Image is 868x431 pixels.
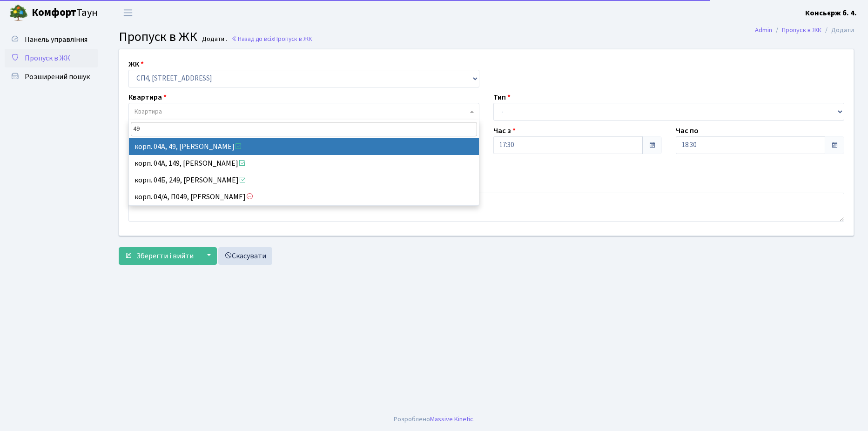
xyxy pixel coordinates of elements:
[805,8,857,18] b: Консьєрж б. 4.
[821,25,854,35] li: Додати
[129,189,479,205] li: корп. 04/А, П049, [PERSON_NAME]
[129,138,479,155] li: корп. 04А, 49, [PERSON_NAME]
[135,107,162,116] span: Квартира
[128,92,167,103] label: Квартира
[129,155,479,172] li: корп. 04А, 149, [PERSON_NAME]
[9,4,28,22] img: logo.png
[136,251,194,261] span: Зберегти і вийти
[119,247,200,265] button: Зберегти і вийти
[805,7,857,19] a: Консьєрж б. 4.
[25,53,70,63] span: Пропуск в ЖК
[25,72,90,82] span: Розширений пошук
[394,414,475,424] div: Розроблено .
[119,27,197,46] span: Пропуск в ЖК
[200,35,227,43] small: Додати .
[782,25,821,35] a: Пропуск в ЖК
[128,59,144,70] label: ЖК
[5,67,98,86] a: Розширений пошук
[5,30,98,49] a: Панель управління
[493,125,516,136] label: Час з
[25,34,87,45] span: Панель управління
[430,414,473,424] a: Massive Kinetic
[755,25,772,35] a: Admin
[32,5,98,21] span: Таун
[493,92,511,103] label: Тип
[5,49,98,67] a: Пропуск в ЖК
[274,34,312,43] span: Пропуск в ЖК
[129,172,479,189] li: корп. 04Б, 249, [PERSON_NAME]
[741,20,868,40] nav: breadcrumb
[231,34,312,43] a: Назад до всіхПропуск в ЖК
[676,125,699,136] label: Час по
[218,247,272,265] a: Скасувати
[32,5,76,20] b: Комфорт
[116,5,140,20] button: Переключити навігацію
